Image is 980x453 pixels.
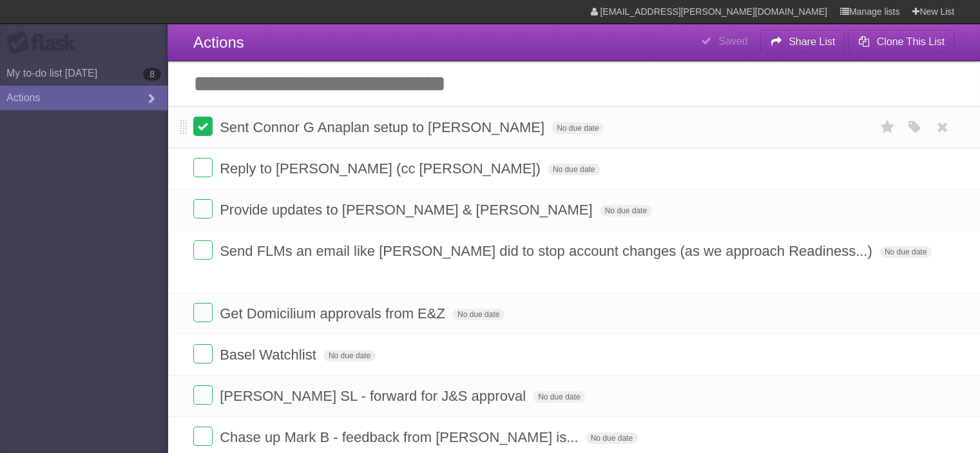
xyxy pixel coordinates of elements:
[193,34,244,51] span: Actions
[193,158,213,177] label: Done
[220,347,320,363] span: Basel Watchlist
[876,117,900,138] label: Star task
[876,36,945,47] b: Clone This List
[193,385,213,405] label: Done
[323,350,376,361] span: No due date
[718,35,747,46] b: Saved
[220,305,448,322] span: Get Domicilium approvals from E&Z
[220,119,548,135] span: Sent Connor G Anaplan setup to [PERSON_NAME]
[760,30,845,53] button: Share List
[193,344,213,363] label: Done
[220,202,595,218] span: Provide updates to [PERSON_NAME] & [PERSON_NAME]
[452,309,504,320] span: No due date
[533,391,585,403] span: No due date
[879,246,932,258] span: No due date
[220,429,581,445] span: Chase up Mark B - feedback from [PERSON_NAME] is...
[220,388,529,404] span: [PERSON_NAME] SL - forward for J&S approval
[143,68,161,81] b: 8
[193,117,213,136] label: Done
[848,30,954,53] button: Clone This List
[789,36,835,47] b: Share List
[220,243,876,259] span: Send FLMs an email like [PERSON_NAME] did to stop account changes (as we approach Readiness...)
[6,32,84,55] div: Flask
[193,240,213,260] label: Done
[193,303,213,322] label: Done
[220,160,544,177] span: Reply to [PERSON_NAME] (cc [PERSON_NAME])
[193,427,213,446] label: Done
[193,199,213,218] label: Done
[548,164,600,175] span: No due date
[586,432,638,444] span: No due date
[600,205,652,217] span: No due date
[552,122,604,134] span: No due date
